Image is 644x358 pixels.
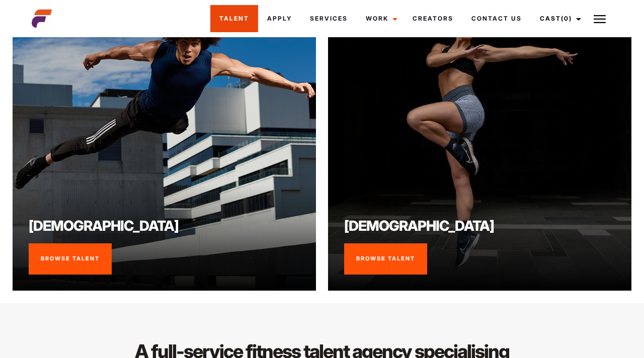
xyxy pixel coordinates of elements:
span: (0) [561,15,572,22]
a: Cast(0) [531,5,587,32]
a: Talent [210,5,258,32]
a: Browse Talent [29,243,112,275]
a: Browse Talent [344,243,427,275]
h3: [DEMOGRAPHIC_DATA] [29,216,300,235]
a: Contact Us [462,5,531,32]
img: cropped-aefm-brand-fav-22-square.png [32,9,52,29]
a: Creators [404,5,462,32]
a: Apply [258,5,301,32]
img: Burger icon [594,13,606,25]
h3: [DEMOGRAPHIC_DATA] [344,216,615,235]
a: Services [301,5,357,32]
a: Work [357,5,404,32]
